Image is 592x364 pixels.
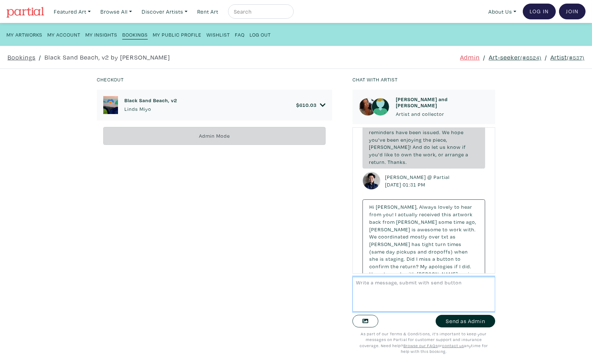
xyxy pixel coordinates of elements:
[412,226,416,233] span: is
[383,218,395,225] span: from
[369,136,385,143] span: you've
[403,343,438,348] a: Browse our FAQs
[369,218,381,225] span: back
[460,52,480,62] a: Admin
[454,248,468,255] span: when
[453,211,473,218] span: artwork
[463,226,476,233] span: with.
[454,203,460,210] span: to
[438,151,444,158] span: or
[47,31,80,38] small: My Account
[419,211,440,218] span: received
[122,29,148,39] a: Bookings
[207,29,230,39] a: Wishlist
[441,233,449,240] span: txt
[369,203,374,210] span: Hi
[442,343,464,348] u: contact us
[401,151,412,158] span: own
[369,129,394,136] span: reminders
[233,7,287,16] input: Search
[520,54,541,61] small: (#6524)
[390,263,399,270] span: the
[418,248,427,255] span: and
[454,218,465,225] span: time
[296,102,317,108] h6: $
[396,218,437,225] span: [PERSON_NAME]
[429,233,440,240] span: over
[423,151,437,158] span: work,
[385,255,405,262] span: staging.
[153,29,202,39] a: My Public Profile
[429,263,453,270] span: apologies
[369,151,383,158] span: you'd
[442,129,450,136] span: We
[449,226,462,233] span: work
[97,4,135,19] a: Browse All
[435,241,446,247] span: turn
[442,211,451,218] span: this
[85,31,117,38] small: My Insights
[369,143,411,150] span: [PERSON_NAME]!
[47,29,80,39] a: My Account
[97,76,124,83] small: Checkout
[404,270,416,277] span: with
[397,248,416,255] span: pickups
[394,151,400,158] span: to
[438,203,453,210] span: lovely
[352,76,398,83] small: Chat with artist
[386,248,395,255] span: day
[523,4,556,19] a: Log In
[6,29,42,39] a: My Artworks
[451,129,464,136] span: hope
[103,127,326,145] div: Admin Mode
[462,263,472,270] span: did.
[424,143,430,150] span: do
[376,203,418,210] span: [PERSON_NAME],
[412,241,421,247] span: has
[124,105,177,113] p: Linds Miyo
[455,255,461,262] span: to
[445,151,464,158] span: arrange
[85,29,117,39] a: My Insights
[422,241,434,247] span: tight
[39,52,41,62] span: /
[51,4,94,19] a: Featured Art
[401,136,422,143] span: enjoying
[437,255,454,262] span: button
[462,143,466,150] span: if
[407,255,415,262] span: Did
[250,31,271,38] small: Log Out
[410,233,427,240] span: mostly
[459,270,473,277] span: again
[296,102,326,108] a: $610.03
[416,255,418,262] span: I
[454,263,458,270] span: if
[103,96,118,114] img: phpThumb.php
[380,255,384,262] span: is
[250,29,271,39] a: Log Out
[396,96,489,109] h6: [PERSON_NAME] and [PERSON_NAME]
[369,241,410,247] span: [PERSON_NAME]
[400,263,419,270] span: return?
[483,52,486,62] span: /
[153,31,202,38] small: My Public Profile
[419,255,431,262] span: miss
[360,331,488,354] small: As part of our Terms & Conditions, it's important to keep your messages on Partial for customer s...
[423,136,431,143] span: the
[235,29,245,39] a: FAQ
[545,52,547,62] span: /
[567,54,584,61] small: (#537)
[395,211,397,218] span: I
[383,211,394,218] span: you!
[387,136,399,143] span: been
[447,143,461,150] span: know
[124,97,177,103] h6: Black Sand Beach, v2
[122,31,148,38] small: Bookings
[384,173,450,189] small: [PERSON_NAME] @ Partial [DATE] 01:31 PM
[369,248,385,255] span: (same
[461,203,472,210] span: hear
[8,52,35,62] a: Bookings
[440,143,446,150] span: us
[378,233,409,240] span: coordinated
[432,255,435,262] span: a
